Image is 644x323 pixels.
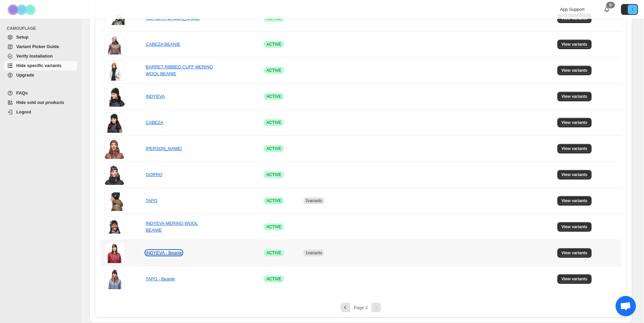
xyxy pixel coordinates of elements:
a: Hide specific variants [4,61,77,70]
span: View variants [561,68,587,73]
a: 0 [603,6,610,13]
span: Avatar with initials I [628,5,637,14]
a: INDYEVA - Beanie [146,250,182,255]
span: View variants [561,198,587,203]
a: Logout [4,107,77,117]
img: GORRO [104,165,125,185]
span: App Support [560,7,584,12]
button: View variants [557,222,592,232]
span: View variants [561,120,587,125]
text: I [632,7,633,12]
button: View variants [557,40,592,49]
span: Hide specific variants [16,63,62,68]
span: ACTIVE [266,276,281,282]
button: Avatar with initials I [621,4,638,15]
span: Page 2 [354,305,368,310]
button: View variants [557,66,592,75]
span: Hide sold out products [16,100,64,105]
span: Setup [16,35,28,40]
span: ACTIVE [266,224,281,230]
span: ACTIVE [266,146,281,151]
a: INDYEVA [146,94,165,99]
span: View variants [561,172,587,177]
span: View variants [561,276,587,282]
span: View variants [561,224,587,230]
button: View variants [557,248,592,258]
span: ACTIVE [266,250,281,256]
img: Camouflage [5,0,39,19]
span: 2 variants [305,198,322,203]
span: View variants [561,94,587,99]
span: 1 variants [305,251,322,255]
img: CABEZA [104,112,125,133]
a: Hide sold out products [4,98,77,107]
a: Setup [4,33,77,42]
a: FAQs [4,88,77,98]
span: CAMOUFLAGE [7,26,78,31]
span: View variants [561,146,587,151]
span: ACTIVE [266,42,281,47]
span: ACTIVE [266,120,281,125]
a: GORRO [146,172,162,177]
button: View variants [557,170,592,179]
a: INDYEVA MERINO WOOL BEANIE [146,221,198,233]
div: 0 [606,2,615,8]
img: TAPO [104,191,125,211]
span: View variants [561,250,587,256]
a: Upgrade [4,70,77,80]
button: View variants [557,144,592,153]
a: BARRET RIBBED CUFF MERINO WOOL BEANIE [146,64,213,76]
button: View variants [557,92,592,101]
span: Verify Installation [16,53,53,59]
a: Verify Installation [4,51,77,61]
img: INDYEVA [104,86,125,107]
button: View variants [557,118,592,127]
a: TAPO - Beanie [146,276,175,281]
span: FAQs [16,90,28,95]
span: View variants [561,42,587,47]
span: Upgrade [16,72,34,78]
button: View variants [557,196,592,206]
span: Variant Picker Guide [16,44,59,49]
a: Variant Picker Guide [4,42,77,51]
a: TAPO [146,198,157,203]
a: [PERSON_NAME] [146,146,182,151]
img: BARRET II [104,138,125,159]
div: Ouvrir le chat [616,296,636,316]
span: ACTIVE [266,68,281,73]
span: Logout [16,109,31,114]
button: Previous [341,303,350,312]
span: ACTIVE [266,172,281,177]
span: ACTIVE [266,94,281,99]
button: View variants [557,274,592,284]
span: ACTIVE [266,198,281,203]
nav: Pagination [100,303,621,312]
a: CABEZA BEANIE [146,42,180,47]
a: CABEZA [146,120,163,125]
